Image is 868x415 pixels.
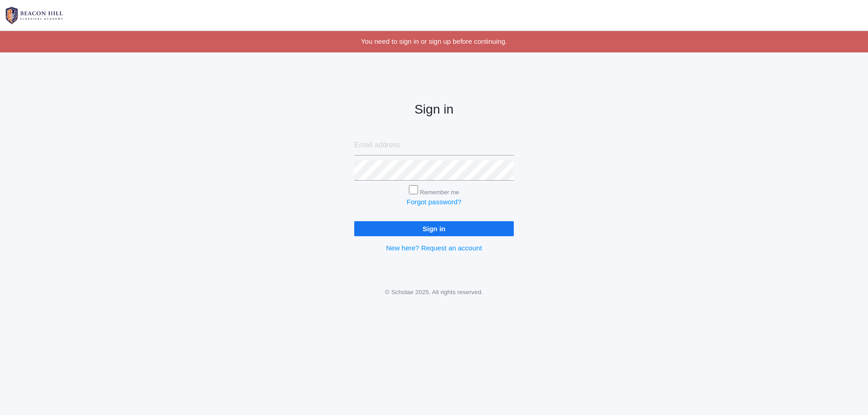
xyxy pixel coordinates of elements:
a: New here? Request an account [386,244,482,252]
h2: Sign in [354,103,514,117]
label: Remember me [420,189,459,196]
input: Sign in [354,221,514,236]
input: Email address [354,135,514,156]
a: Forgot password? [407,198,461,206]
